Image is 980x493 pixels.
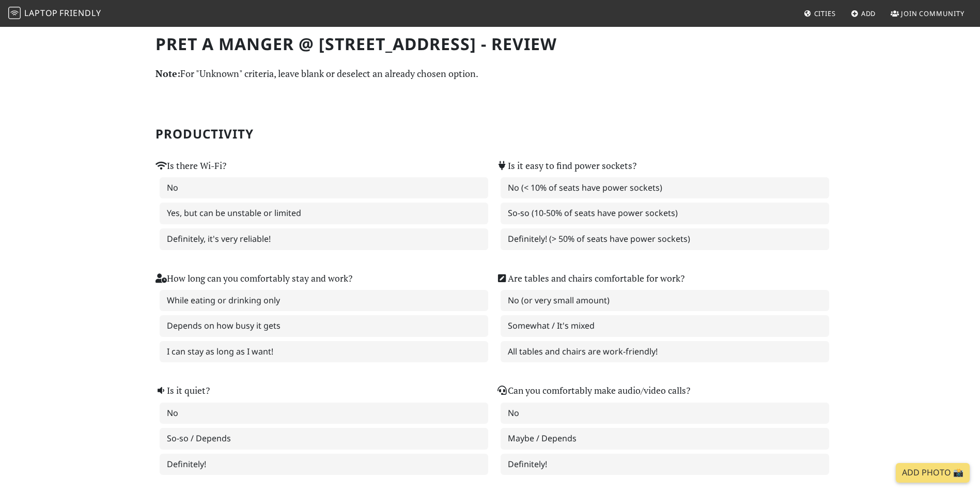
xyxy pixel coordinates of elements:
[496,159,636,173] label: Is it easy to find power sockets?
[155,34,825,54] h1: Pret A Manger @ [STREET_ADDRESS] - Review
[501,428,829,450] label: Maybe / Depends
[886,4,969,23] a: Join Community
[160,228,488,250] label: Definitely, it's very reliable!
[155,271,352,286] label: How long can you comfortably stay and work?
[160,454,488,475] label: Definitely!
[501,403,829,424] label: No
[155,159,226,173] label: Is there Wi-Fi?
[160,428,488,450] label: So-so / Depends
[901,9,965,18] span: Join Community
[861,9,876,18] span: Add
[160,341,488,363] label: I can stay as long as I want!
[501,177,829,199] label: No (< 10% of seats have power sockets)
[155,383,210,398] label: Is it quiet?
[160,177,488,199] label: No
[155,66,825,81] p: For "Unknown" criteria, leave blank or deselect an already chosen option.
[155,67,180,80] strong: Note:
[501,315,829,337] label: Somewhat / It's mixed
[800,4,840,23] a: Cities
[896,463,970,483] a: Add Photo 📸
[155,127,825,142] h2: Productivity
[814,9,836,18] span: Cities
[160,315,488,337] label: Depends on how busy it gets
[501,228,829,250] label: Definitely! (> 50% of seats have power sockets)
[160,203,488,224] label: Yes, but can be unstable or limited
[8,5,101,23] a: LaptopFriendly LaptopFriendly
[24,7,58,19] span: Laptop
[496,271,685,286] label: Are tables and chairs comfortable for work?
[160,290,488,312] label: While eating or drinking only
[501,203,829,224] label: So-so (10-50% of seats have power sockets)
[59,7,101,19] span: Friendly
[501,341,829,363] label: All tables and chairs are work-friendly!
[501,290,829,312] label: No (or very small amount)
[501,454,829,475] label: Definitely!
[8,7,21,19] img: LaptopFriendly
[496,383,690,398] label: Can you comfortably make audio/video calls?
[847,4,880,23] a: Add
[160,403,488,424] label: No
